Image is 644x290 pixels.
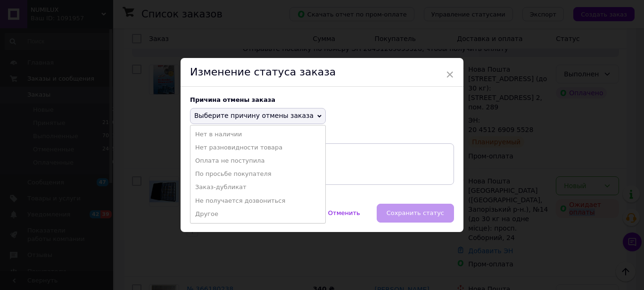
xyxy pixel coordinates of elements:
div: Изменение статуса заказа [181,58,463,87]
span: Выберите причину отмены заказа [194,112,314,119]
li: Нет в наличии [190,128,325,141]
button: Отменить [318,204,370,223]
li: Нет разновидности товара [190,141,325,154]
span: × [446,66,454,83]
li: Не получается дозвониться [190,194,325,207]
li: Другое [190,207,325,221]
div: Причина отмены заказа [190,96,454,103]
li: Заказ-дубликат [190,181,325,194]
li: Оплата не поступила [190,154,325,167]
li: По просьбе покупателя [190,167,325,181]
span: Отменить [328,209,360,216]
